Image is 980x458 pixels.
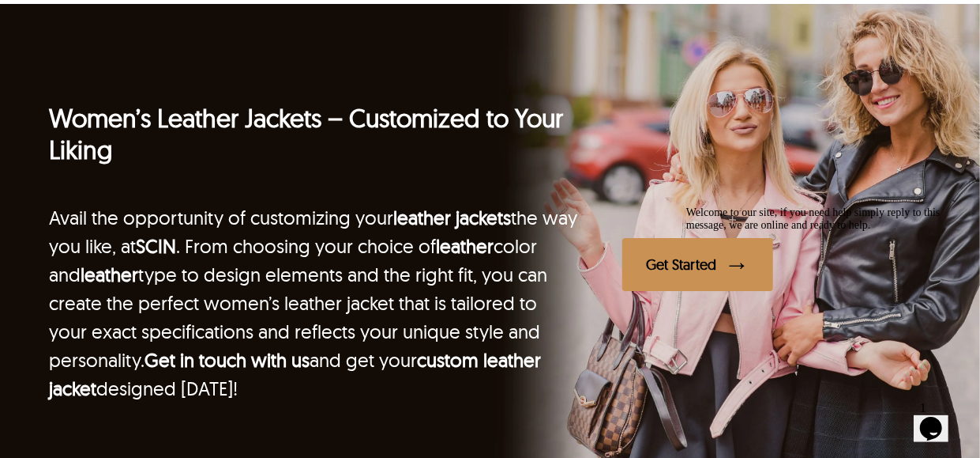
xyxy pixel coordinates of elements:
[914,395,964,442] iframe: chat widget
[145,348,310,372] a: Get in touch with us
[49,102,578,165] h2: Women’s Leather Jackets – Customized to Your Liking
[646,255,716,274] div: Get Started
[680,200,964,387] iframe: chat widget
[49,203,578,403] p: Avail the opportunity of customizing your the way you like, at . From choosing your choice of col...
[393,206,511,229] a: leather jackets
[136,234,176,258] a: SCIN
[436,234,494,258] a: leather
[622,238,931,291] a: Get Started
[6,6,261,31] span: Welcome to our site, if you need help simply reply to this message, we are online and ready to help.
[6,6,291,32] div: Welcome to our site, if you need help simply reply to this message, we are online and ready to help.
[81,263,138,286] a: leather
